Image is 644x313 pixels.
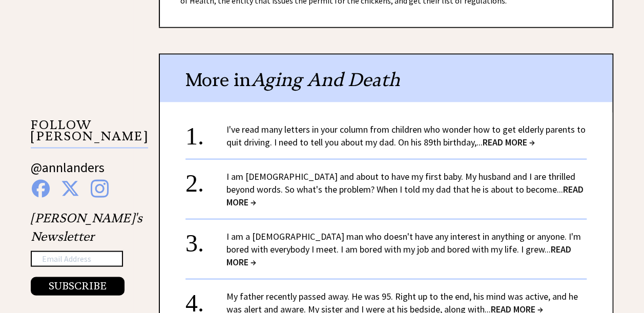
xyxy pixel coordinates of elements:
div: 1. [185,122,226,141]
p: FOLLOW [PERSON_NAME] [31,119,148,148]
button: SUBSCRIBE [31,277,124,295]
div: More in [160,54,612,102]
a: I am [DEMOGRAPHIC_DATA] and about to have my first baby. My husband and I are thrilled beyond wor... [226,170,584,207]
input: Email Address [31,251,123,267]
a: @annlanders [31,158,105,185]
div: 2. [185,170,226,189]
span: Aging And Death [251,68,400,91]
span: READ MORE → [226,243,571,267]
img: facebook%20blue.png [32,179,50,197]
div: 4. [185,289,226,308]
div: [PERSON_NAME]'s Newsletter [31,208,142,296]
a: I am a [DEMOGRAPHIC_DATA] man who doesn't have any interest in anything or anyone. I'm bored with... [226,230,581,267]
a: I've read many letters in your column from children who wonder how to get elderly parents to quit... [226,123,586,148]
div: 3. [185,229,226,248]
span: READ MORE → [226,183,584,207]
img: x%20blue.png [61,179,79,197]
img: instagram%20blue.png [91,179,109,197]
span: READ MORE → [483,136,535,148]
